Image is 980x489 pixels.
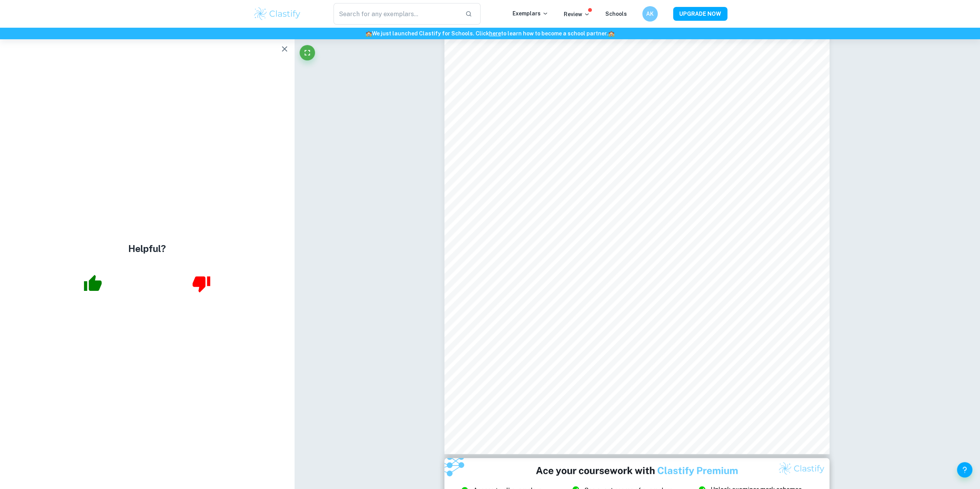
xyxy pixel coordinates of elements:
[957,462,972,477] button: Help and Feedback
[128,242,166,255] h4: Helpful?
[608,30,615,37] span: 🏫
[513,9,548,18] p: Exemplars
[642,6,658,22] button: AK
[645,10,654,18] h6: AK
[365,30,372,37] span: 🏫
[2,29,978,38] h6: We just launched Clastify for Schools. Click to learn how to become a school partner.
[300,45,315,60] button: Fullscreen
[673,7,727,21] button: UPGRADE NOW
[605,11,627,17] a: Schools
[253,6,302,22] img: Clastify logo
[489,30,501,37] a: here
[333,3,459,25] input: Search for any exemplars...
[564,10,590,18] p: Review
